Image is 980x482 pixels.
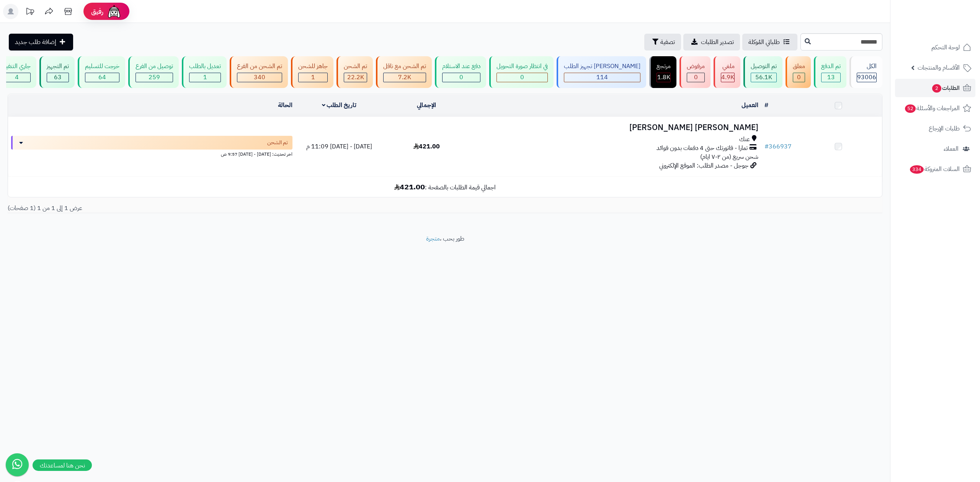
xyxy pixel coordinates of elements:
span: 93006 [857,73,876,82]
a: ملغي 4.9K [712,56,742,88]
span: 1 [311,73,315,82]
span: 334 [910,165,924,174]
div: توصيل من الفرع [136,62,173,71]
a: العملاء [895,140,975,158]
span: 421.00 [413,142,440,151]
div: 0 [443,73,480,82]
div: جاهز للشحن [298,62,328,71]
span: رفيق [91,7,103,16]
span: جوجل - مصدر الطلب: الموقع الإلكتروني [659,161,748,170]
div: 0 [687,73,704,82]
div: في انتظار صورة التحويل [497,62,548,71]
a: جاهز للشحن 1 [289,56,335,88]
a: معلق 0 [784,56,812,88]
div: 1 [189,73,220,82]
span: 64 [98,73,106,82]
a: تم الشحن 22.2K [335,56,374,88]
span: طلبات الإرجاع [929,123,960,134]
div: تم الشحن مع ناقل [383,62,426,71]
button: تصفية [644,34,681,50]
span: 1.8K [657,73,670,82]
span: المراجعات والأسئلة [904,103,960,114]
div: عرض 1 إلى 1 من 1 (1 صفحات) [2,204,445,213]
span: 340 [254,73,265,82]
span: 0 [797,73,801,82]
span: عنك [739,135,750,144]
img: ai-face.png [106,4,122,19]
a: #366937 [764,142,792,151]
div: ملغي [721,62,735,71]
a: الحالة [278,101,292,110]
span: [DATE] - [DATE] 11:09 م [306,142,372,151]
span: تصفية [660,37,675,47]
a: دفع عند الاستلام 0 [433,56,488,88]
div: 340 [237,73,282,82]
div: تم الدفع [821,62,841,71]
a: العميل [742,101,758,110]
a: تاريخ الطلب [322,101,357,110]
div: تم التوصيل [751,62,777,71]
div: [PERSON_NAME] تجهيز الطلب [564,62,640,71]
a: مرفوض 0 [678,56,712,88]
div: 0 [793,73,805,82]
div: مرفوض [687,62,705,71]
a: توصيل من الفرع 259 [127,56,180,88]
span: 63 [54,73,62,82]
div: معلق [793,62,805,71]
a: تعديل بالطلب 1 [180,56,228,88]
span: 22.2K [347,73,364,82]
span: تصدير الطلبات [701,37,734,47]
div: 7223 [384,73,426,82]
div: 64 [85,73,119,82]
div: 22152 [344,73,367,82]
a: تم التوصيل 56.1K [742,56,784,88]
div: 1 [299,73,327,82]
div: خرجت للتسليم [85,62,119,71]
span: 0 [459,73,463,82]
a: إضافة طلب جديد [9,34,73,50]
div: 56082 [751,73,776,82]
div: جاري التنفيذ [3,62,31,71]
div: 13 [822,73,840,82]
a: تم الدفع 13 [812,56,848,88]
span: لوحة التحكم [931,42,960,53]
a: خرجت للتسليم 64 [76,56,127,88]
span: 4.9K [721,73,734,82]
span: السلات المتروكة [909,164,960,174]
a: لوحة التحكم [895,38,975,57]
div: تم الشحن [344,62,367,71]
div: مرتجع [657,62,671,71]
span: 0 [694,73,698,82]
div: اخر تحديث: [DATE] - [DATE] 9:57 ص [11,150,292,158]
a: طلبات الإرجاع [895,119,975,138]
span: 114 [596,73,608,82]
span: تم الشحن [267,139,288,147]
td: اجمالي قيمة الطلبات بالصفحة : [8,177,882,197]
span: 259 [149,73,160,82]
a: طلباتي المُوكلة [742,34,797,50]
a: الطلبات2 [895,79,975,97]
a: تم الشحن من الفرع 340 [228,56,289,88]
div: 0 [497,73,547,82]
a: # [764,101,768,110]
span: تمارا - فاتورتك حتى 4 دفعات بدون فوائد [657,144,748,153]
div: 259 [136,73,173,82]
div: تم التجهيز [47,62,69,71]
b: 421.00 [394,181,425,192]
a: تصدير الطلبات [683,34,740,50]
a: تم الشحن مع ناقل 7.2K [374,56,433,88]
div: 114 [564,73,640,82]
span: 7.2K [398,73,411,82]
img: logo-2.png [928,20,973,36]
div: 4925 [721,73,734,82]
span: # [764,142,769,151]
span: إضافة طلب جديد [15,37,56,47]
span: 56.1K [755,73,772,82]
a: [PERSON_NAME] تجهيز الطلب 114 [555,56,648,88]
span: العملاء [944,143,959,154]
span: الأقسام والمنتجات [918,62,960,73]
a: تم التجهيز 63 [38,56,76,88]
div: الكل [857,62,877,71]
span: 4 [15,73,19,82]
span: 1 [203,73,207,82]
